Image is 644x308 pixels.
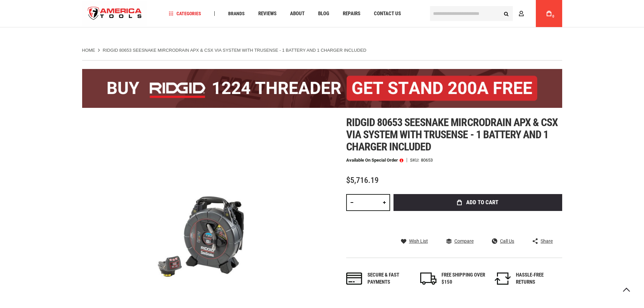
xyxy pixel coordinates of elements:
a: Brands [225,9,248,18]
div: Secure & fast payments [367,271,411,286]
img: payments [346,273,362,285]
strong: Ridgid 80653 SeeSnake mircroDRAIN APX & CSx Via System with TruSense - 1 Battery and 1 Charger In... [103,48,366,53]
img: returns [495,273,511,285]
a: Home [82,47,95,53]
span: Repairs [343,11,360,16]
div: HASSLE-FREE RETURNS [516,271,560,286]
img: America Tools [82,1,148,26]
span: Call Us [500,239,514,243]
a: Repairs [340,9,363,18]
span: Share [541,239,553,243]
div: 80653 [421,158,433,162]
span: Add to Cart [466,199,498,205]
a: Blog [315,9,332,18]
img: BOGO: Buy the RIDGID® 1224 Threader (26092), get the 92467 200A Stand FREE! [82,69,562,108]
a: Wish List [401,238,428,244]
a: Contact Us [371,9,404,18]
span: Blog [318,11,329,16]
span: $5,716.19 [346,175,379,185]
span: Ridgid 80653 seesnake mircrodrain apx & csx via system with trusense - 1 battery and 1 charger in... [346,116,558,153]
span: Brands [228,11,245,16]
a: About [287,9,308,18]
button: Add to Cart [393,194,562,211]
button: Search [500,7,513,20]
span: Contact Us [374,11,401,16]
span: Categories [169,11,201,16]
strong: SKU [410,158,421,162]
a: store logo [82,1,148,26]
a: Reviews [255,9,280,18]
a: Compare [446,238,474,244]
span: Wish List [409,239,428,243]
img: shipping [420,273,436,285]
a: Call Us [492,238,514,244]
a: Categories [166,9,204,18]
span: Reviews [258,11,277,16]
iframe: Secure express checkout frame [392,213,564,216]
span: About [290,11,305,16]
p: Available on Special Order [346,158,403,163]
span: 0 [552,15,554,18]
span: Compare [454,239,474,243]
div: FREE SHIPPING OVER $150 [442,271,485,286]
